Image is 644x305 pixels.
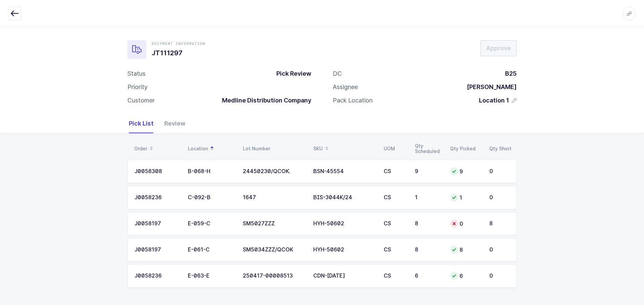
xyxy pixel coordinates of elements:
div: 1647 [243,195,305,201]
div: 9 [415,168,442,174]
div: 6 [415,273,442,279]
div: Review [159,114,185,133]
div: E-063-E [188,273,235,279]
div: SKU [313,143,376,154]
div: Medline Distribution Company [217,96,311,104]
div: 0 [489,273,509,279]
div: CS [384,195,407,201]
div: Qty Picked [450,146,481,151]
div: Pick Review [271,70,311,78]
div: 8 [489,221,509,227]
div: UOM [384,146,407,151]
div: Status [127,70,146,78]
div: CS [384,273,407,279]
div: [PERSON_NAME] [462,83,517,91]
div: 0 [450,220,481,228]
div: SM5027ZZZ [243,221,305,227]
div: BIS-3044K/24 [313,195,376,201]
div: 6 [450,272,481,280]
div: J0058308 [135,168,180,174]
div: Location [188,143,235,154]
div: 8 [415,221,442,227]
div: Order [134,143,180,154]
div: CDN-[DATE] [313,273,376,279]
div: Pick List [129,114,159,133]
div: 8 [415,247,442,253]
div: CS [384,221,407,227]
div: Lot Number [243,146,305,151]
button: Approve [480,40,517,56]
div: CS [384,168,407,174]
div: 8 [450,246,481,254]
div: J0058236 [135,273,180,279]
div: J0058236 [135,195,180,201]
div: BSN-45554 [313,168,376,174]
div: Pack Location [333,96,373,104]
span: B25 [505,70,517,77]
div: 250417-00008513 [243,273,305,279]
div: J0058197 [135,221,180,227]
div: E-059-C [188,221,235,227]
div: 1 [450,194,481,202]
div: 0 [489,195,509,201]
div: J0058197 [135,247,180,253]
div: Priority [127,83,148,91]
div: Shipment Information [152,41,205,46]
div: HYH-50602 [313,221,376,227]
button: Location 1 [479,96,517,104]
div: B-068-H [188,168,235,174]
div: DC [333,70,342,78]
div: 1 [415,195,442,201]
span: Approve [486,44,511,52]
div: E-061-C [188,247,235,253]
div: SM5034ZZZ/QCOK [243,247,305,253]
div: CS [384,247,407,253]
div: 0 [489,168,509,174]
div: 24450230/QCOK. [243,168,305,174]
div: C-092-B [188,195,235,201]
div: Customer [127,96,155,104]
div: Assignee [333,83,358,91]
div: 0 [489,247,509,253]
h1: JT111297 [152,48,205,58]
span: Location 1 [479,96,509,104]
div: Qty Scheduled [415,143,442,154]
div: HYH-50602 [313,247,376,253]
div: 9 [450,167,481,175]
div: Qty Short [489,146,513,151]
